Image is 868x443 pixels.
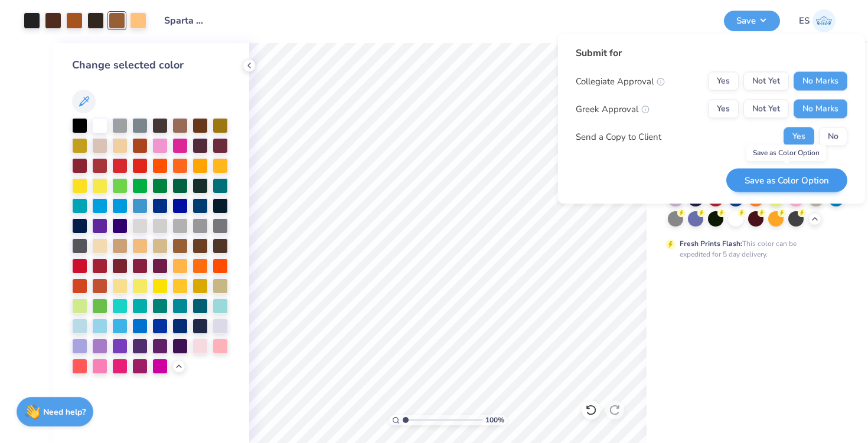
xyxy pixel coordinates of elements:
[708,100,739,119] button: Yes
[576,130,661,143] div: Send a Copy to Client
[784,127,814,146] button: Yes
[743,72,789,91] button: Not Yet
[746,145,826,161] div: Save as Color Option
[576,46,847,60] div: Submit for
[576,74,665,88] div: Collegiate Approval
[799,14,810,28] span: ES
[155,9,213,32] input: Untitled Design
[726,168,847,192] button: Save as Color Option
[799,9,836,32] a: ES
[485,415,504,425] span: 100 %
[680,238,825,260] div: This color can be expedited for 5 day delivery.
[576,102,650,116] div: Greek Approval
[794,100,847,119] button: No Marks
[708,72,739,91] button: Yes
[812,9,836,32] img: Erica Springer
[794,72,847,91] button: No Marks
[724,11,780,31] button: Save
[819,127,847,146] button: No
[72,57,230,73] div: Change selected color
[43,406,86,418] strong: Need help?
[680,239,742,248] strong: Fresh Prints Flash:
[743,100,789,119] button: Not Yet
